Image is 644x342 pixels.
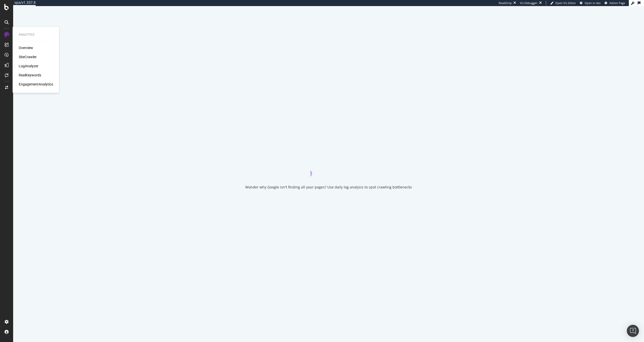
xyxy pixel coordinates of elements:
a: EngagementAnalytics [19,82,53,87]
a: SiteCrawler [19,54,37,59]
a: Open in dev [580,1,601,5]
a: Admin Page [605,1,625,5]
div: Analytics [19,33,53,37]
div: ReadOnly: [499,1,512,5]
div: Wonder why Google isn't finding all your pages? Use daily log analysis to spot crawling bottlenecks [245,185,412,190]
a: LogAnalyzer [19,63,38,69]
div: Viz Debugger: [520,1,538,5]
a: RealKeywords [19,73,41,78]
div: animation [310,158,347,177]
a: Overview [19,45,33,50]
a: Open Viz Editor [550,1,576,5]
span: Open in dev [585,1,601,5]
span: Admin Page [609,1,625,5]
div: Open Intercom Messenger [627,325,639,337]
span: Open Viz Editor [555,1,576,5]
